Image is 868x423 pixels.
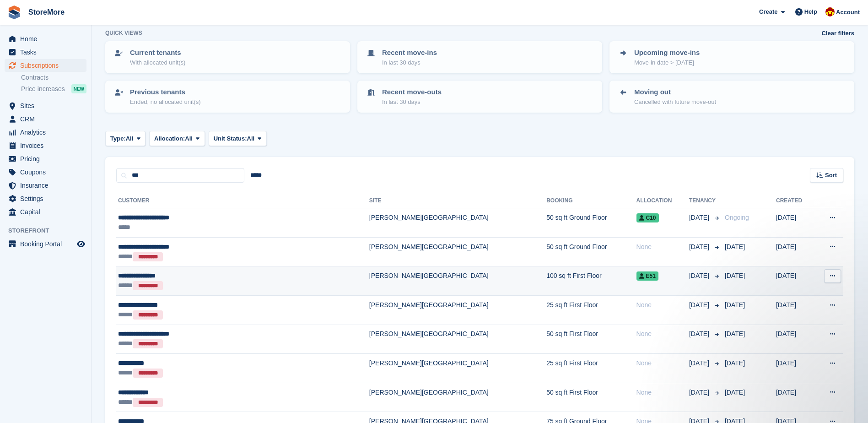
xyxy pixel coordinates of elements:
a: Current tenants With allocated unit(s) [106,42,349,72]
a: StoreMore [25,5,68,20]
p: Cancelled with future move-out [634,98,716,107]
span: [DATE] [689,271,711,281]
div: None [636,242,689,252]
span: Booking Portal [20,238,75,250]
p: Moving out [634,87,716,98]
p: Move-in date > [DATE] [634,58,700,67]
span: Tasks [20,46,75,59]
th: Customer [116,194,369,208]
span: C10 [636,213,659,222]
p: In last 30 days [382,98,442,107]
td: 100 sq ft First Floor [546,266,636,296]
img: Store More Team [825,7,835,16]
a: menu [5,99,86,112]
img: stora-icon-8386f47178a22dfd0bd8f6a31ec36ba5ce8667c1dd55bd0f319d3a0aa187defe.svg [7,5,21,19]
a: Upcoming move-ins Move-in date > [DATE] [610,42,853,72]
div: None [636,388,689,397]
a: menu [5,139,86,152]
a: Moving out Cancelled with future move-out [610,81,853,112]
th: Booking [546,194,636,208]
span: [DATE] [725,301,745,309]
td: [DATE] [776,325,815,354]
a: menu [5,206,86,218]
div: NEW [71,84,86,93]
span: Home [20,33,75,45]
span: All [185,134,193,143]
p: Previous tenants [130,87,201,98]
span: [DATE] [725,272,745,279]
span: Coupons [20,166,75,179]
span: Subscriptions [20,59,75,72]
span: [DATE] [689,388,711,397]
td: 25 sq ft First Floor [546,354,636,383]
p: With allocated unit(s) [130,58,185,67]
a: menu [5,113,86,125]
span: [DATE] [689,213,711,222]
span: Sites [20,99,75,112]
span: Analytics [20,126,75,139]
p: Recent move-ins [382,48,437,58]
a: menu [5,192,86,205]
span: [DATE] [725,359,745,367]
span: [DATE] [689,300,711,310]
p: Current tenants [130,48,185,58]
span: Insurance [20,179,75,192]
span: [DATE] [689,358,711,368]
td: [PERSON_NAME][GEOGRAPHIC_DATA] [369,237,546,266]
td: [PERSON_NAME][GEOGRAPHIC_DATA] [369,383,546,412]
td: 25 sq ft First Floor [546,295,636,325]
p: Recent move-outs [382,87,442,98]
td: 50 sq ft Ground Floor [546,237,636,266]
span: [DATE] [689,329,711,339]
a: Recent move-outs In last 30 days [358,81,601,112]
a: menu [5,126,86,139]
a: menu [5,179,86,192]
a: menu [5,166,86,179]
td: [DATE] [776,383,815,412]
a: Recent move-ins In last 30 days [358,42,601,72]
a: menu [5,46,86,59]
button: Type: All [105,131,146,146]
span: Create [759,7,777,16]
span: Sort [825,171,837,180]
td: [PERSON_NAME][GEOGRAPHIC_DATA] [369,208,546,238]
span: Allocation: [154,134,185,143]
span: [DATE] [725,389,745,396]
span: Unit Status: [214,134,247,143]
span: Price increases [21,85,65,93]
th: Created [776,194,815,208]
td: 50 sq ft First Floor [546,325,636,354]
div: None [636,300,689,310]
a: Clear filters [821,29,854,38]
span: Storefront [8,226,91,235]
span: Account [836,8,860,17]
p: Ended, no allocated unit(s) [130,98,201,107]
td: [DATE] [776,295,815,325]
p: Upcoming move-ins [634,48,700,58]
span: Ongoing [725,214,749,221]
td: 50 sq ft First Floor [546,383,636,412]
td: [DATE] [776,354,815,383]
a: menu [5,33,86,45]
a: menu [5,152,86,165]
span: All [247,134,255,143]
td: [PERSON_NAME][GEOGRAPHIC_DATA] [369,354,546,383]
th: Tenancy [689,194,721,208]
div: None [636,358,689,368]
button: Unit Status: All [209,131,267,146]
span: Pricing [20,152,75,165]
span: Help [804,7,817,16]
td: [DATE] [776,208,815,238]
a: Preview store [75,239,86,249]
a: Price increases NEW [21,84,86,94]
td: 50 sq ft Ground Floor [546,208,636,238]
span: [DATE] [689,242,711,252]
a: menu [5,238,86,250]
span: E51 [636,271,658,281]
span: Capital [20,206,75,218]
span: [DATE] [725,243,745,250]
div: None [636,329,689,339]
th: Allocation [636,194,689,208]
th: Site [369,194,546,208]
a: Contracts [21,73,86,82]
